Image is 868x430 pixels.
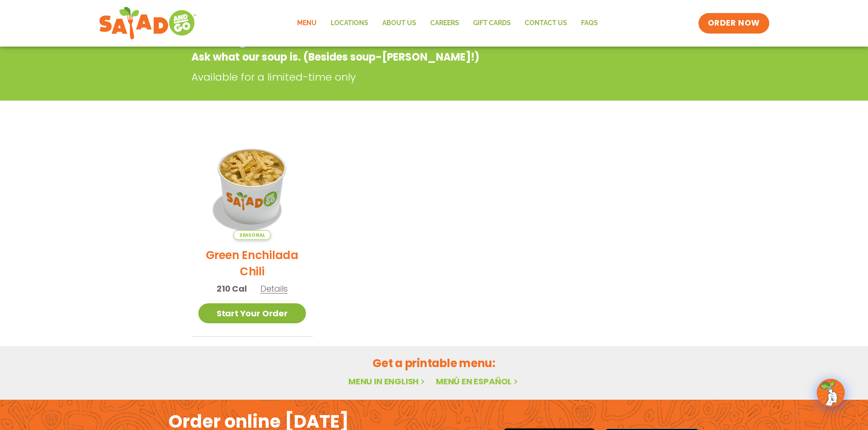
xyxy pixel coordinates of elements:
[518,13,574,34] a: Contact Us
[375,13,423,34] a: About Us
[324,13,375,34] a: Locations
[191,49,602,65] p: Ask what our soup is. (Besides soup-[PERSON_NAME]!)
[290,13,605,34] nav: Menu
[191,355,677,371] h2: Get a printable menu:
[260,283,288,294] span: Details
[708,18,760,29] span: ORDER NOW
[436,375,520,387] a: Menú en español
[290,13,324,34] a: Menu
[348,375,427,387] a: Menu in English
[698,13,769,34] a: ORDER NOW
[423,13,466,34] a: Careers
[574,13,605,34] a: FAQs
[198,247,306,280] h2: Green Enchilada Chili
[191,69,606,85] p: Available for a limited-time only
[233,230,271,240] span: Seasonal
[818,380,844,406] img: wpChatIcon
[198,303,306,323] a: Start Your Order
[198,132,306,240] img: Product photo for Green Enchilada Chili
[217,282,247,295] span: 210 Cal
[466,13,518,34] a: GIFT CARDS
[99,5,197,42] img: new-SAG-logo-768×292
